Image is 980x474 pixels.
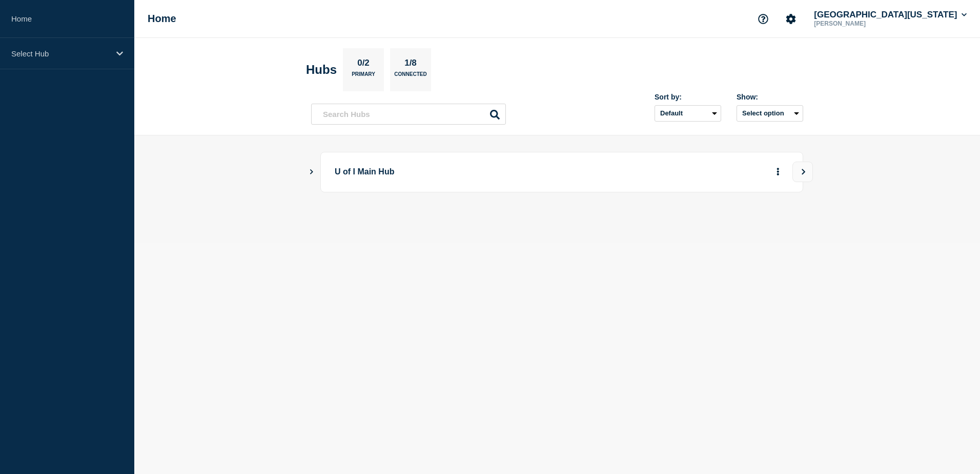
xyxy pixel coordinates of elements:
[306,63,337,77] h2: Hubs
[737,105,803,122] button: Select option
[352,71,375,82] p: Primary
[354,58,374,71] p: 0/2
[401,58,421,71] p: 1/8
[655,105,721,122] select: Sort by
[780,8,802,30] button: Account settings
[309,168,314,176] button: Show Connected Hubs
[11,49,110,58] p: Select Hub
[311,104,506,125] input: Search Hubs
[792,162,813,182] button: View
[771,163,785,182] button: More actions
[655,93,721,101] div: Sort by:
[812,20,918,27] p: [PERSON_NAME]
[335,163,618,182] p: U of I Main Hub
[394,71,426,82] p: Connected
[812,10,969,20] button: [GEOGRAPHIC_DATA][US_STATE]
[752,8,774,30] button: Support
[737,93,803,101] div: Show:
[148,13,176,25] h1: Home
